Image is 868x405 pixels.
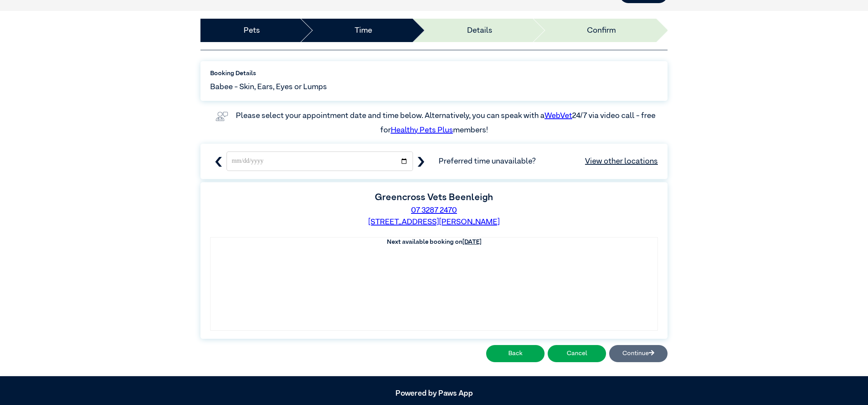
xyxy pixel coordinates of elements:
a: Time [355,25,372,36]
label: Booking Details [210,69,658,78]
a: 07 3287 2470 [411,206,457,214]
img: vet [213,109,231,124]
button: Back [486,345,545,362]
button: Cancel [548,345,606,362]
label: Please select your appointment date and time below. Alternatively, you can speak with a 24/7 via ... [236,112,657,134]
span: Preferred time unavailable? [439,155,658,167]
a: [STREET_ADDRESS][PERSON_NAME] [368,218,500,226]
a: Pets [244,25,260,36]
th: Next available booking on [211,238,657,247]
u: [DATE] [462,239,481,245]
span: Babee - Skin, Ears, Eyes or Lumps [210,81,327,93]
a: Healthy Pets Plus [391,126,453,134]
a: WebVet [545,112,572,120]
a: View other locations [585,155,658,167]
h5: Powered by Paws App [200,389,668,398]
label: Greencross Vets Beenleigh [375,193,493,202]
